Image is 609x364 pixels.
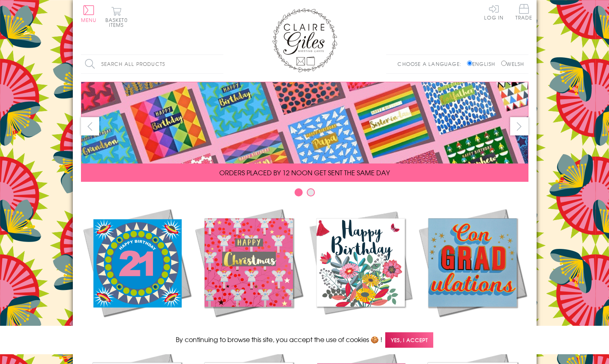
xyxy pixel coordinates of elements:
[228,325,269,334] span: Christmas
[501,61,506,66] input: Welsh
[307,188,315,196] button: Carousel Page 2
[385,332,433,348] span: Yes, I accept
[515,4,533,22] a: Trade
[81,117,99,135] button: prev
[452,325,493,334] span: Academic
[215,55,223,73] input: Search
[81,188,528,201] div: Carousel Pagination
[81,55,223,73] input: Search all products
[110,325,163,334] span: New Releases
[397,60,465,68] p: Choose a language:
[81,207,193,334] a: New Releases
[81,16,97,24] span: Menu
[295,188,303,196] button: Carousel Page 1 (Current Slide)
[105,7,128,27] button: Basket0 items
[219,168,390,177] span: ORDERS PLACED BY 12 NOON GET SENT THE SAME DAY
[341,325,380,334] span: Birthdays
[467,61,472,66] input: English
[467,60,499,68] label: English
[305,207,417,334] a: Birthdays
[193,207,305,334] a: Christmas
[417,207,528,334] a: Academic
[109,16,128,28] span: 0 items
[510,117,528,135] button: next
[484,4,504,20] a: Log In
[272,8,337,72] img: Claire Giles Greetings Cards
[81,5,97,22] button: Menu
[501,60,524,68] label: Welsh
[515,4,533,20] span: Trade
